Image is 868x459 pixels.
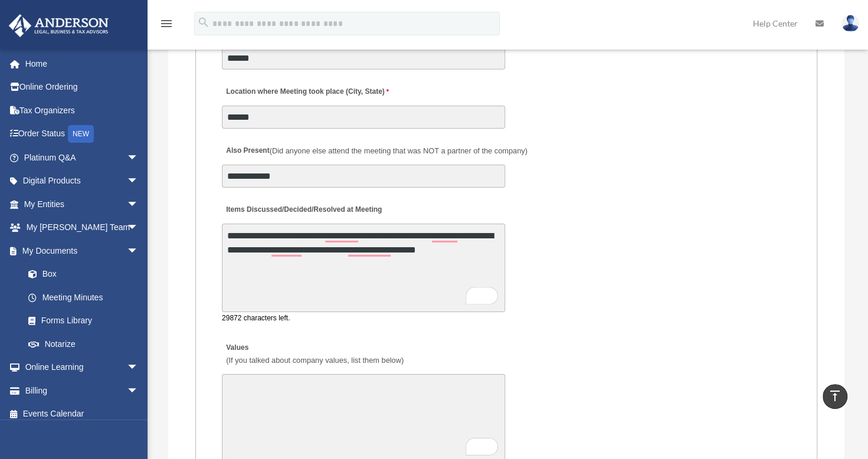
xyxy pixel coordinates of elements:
a: Platinum Q&Aarrow_drop_down [8,146,156,169]
a: My [PERSON_NAME] Teamarrow_drop_down [8,216,156,240]
span: arrow_drop_down [127,146,150,170]
a: Home [8,52,156,76]
a: Tax Organizers [8,99,156,122]
a: Notarize [17,332,156,356]
label: Location where Meeting took place (City, State) [222,84,392,100]
label: Items Discussed/Decided/Resolved at Meeting [222,202,385,218]
label: Also Present [222,143,530,159]
a: Billingarrow_drop_down [8,379,156,402]
label: Values [222,340,407,369]
a: My Entitiesarrow_drop_down [8,192,156,216]
a: Digital Productsarrow_drop_down [8,169,156,193]
span: (If you talked about company values, list them below) [226,356,404,365]
div: NEW [68,125,94,143]
i: search [197,16,210,29]
div: 29872 characters left. [222,312,505,324]
a: vertical_align_top [823,384,847,409]
span: arrow_drop_down [127,379,150,403]
a: Order StatusNEW [8,122,156,146]
span: arrow_drop_down [127,239,150,263]
img: User Pic [841,15,859,32]
span: arrow_drop_down [127,356,150,380]
a: Online Learningarrow_drop_down [8,356,156,379]
span: arrow_drop_down [127,169,150,194]
textarea: To enrich screen reader interactions, please activate Accessibility in Grammarly extension settings [222,224,505,312]
a: Events Calendar [8,402,156,426]
img: Anderson Advisors Platinum Portal [5,14,112,37]
a: menu [159,21,173,31]
i: menu [159,17,173,31]
a: Forms Library [17,309,156,333]
span: (Did anyone else attend the meeting that was NOT a partner of the company) [270,146,528,155]
a: My Documentsarrow_drop_down [8,239,156,263]
a: Online Ordering [8,76,156,99]
span: arrow_drop_down [127,216,150,240]
a: Box [17,263,156,286]
i: vertical_align_top [828,389,842,403]
a: Meeting Minutes [17,286,150,309]
span: arrow_drop_down [127,192,150,217]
